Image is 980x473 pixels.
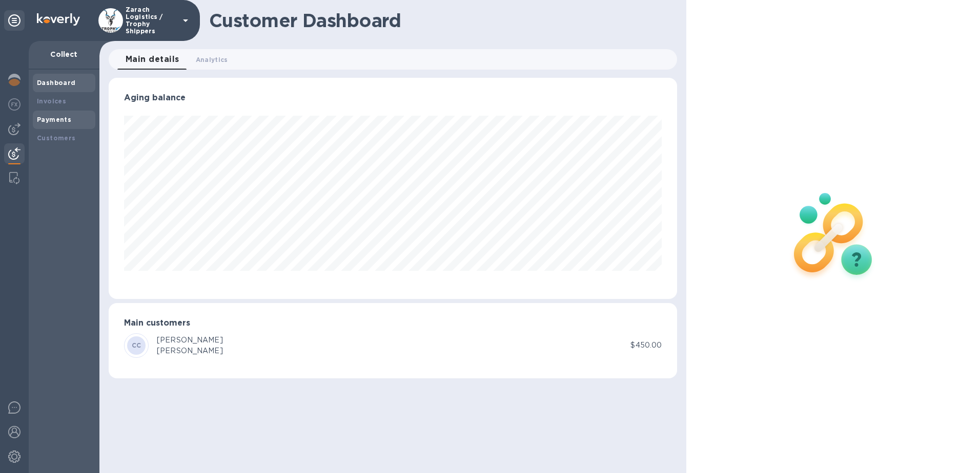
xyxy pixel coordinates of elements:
b: Dashboard [37,79,76,87]
h1: Customer Dashboard [209,10,670,31]
span: Main details [126,52,179,67]
p: Zarach Logistics / Trophy Shippers [126,6,177,35]
span: Analytics [196,54,228,65]
img: Logo [37,13,80,26]
b: Customers [37,134,76,142]
h3: Aging balance [124,93,662,103]
p: Collect [37,49,91,59]
div: Unpin categories [4,10,25,31]
b: Invoices [37,97,66,105]
b: CC [132,341,141,349]
p: $450.00 [630,340,662,351]
div: [PERSON_NAME] [157,335,223,346]
h3: Main customers [124,318,662,328]
img: Foreign exchange [8,98,21,111]
div: [PERSON_NAME] [157,346,223,356]
b: Payments [37,116,71,123]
